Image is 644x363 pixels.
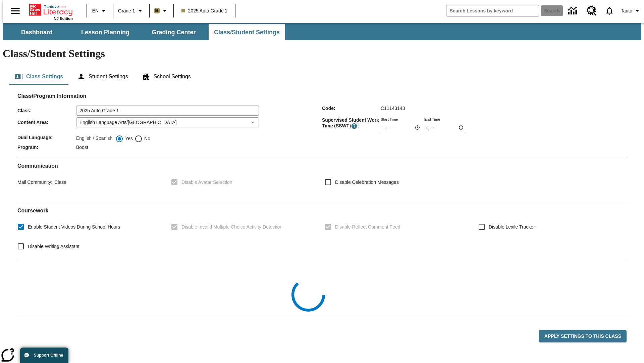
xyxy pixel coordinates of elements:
button: Student Settings [72,69,133,85]
button: Language: EN, Select a language [89,5,111,17]
span: Class [52,179,66,185]
span: No [143,135,150,142]
span: NJ Edition [54,16,73,21]
a: Data Center [564,2,583,20]
span: Grading Center [152,29,196,36]
span: Supervised Student Work Time (SSWT) : [322,117,381,129]
div: Communication [17,163,627,196]
div: Class/Program Information [17,99,627,152]
span: Disable Lexile Tracker [489,224,535,231]
button: Dashboard [3,24,70,40]
label: End Time [424,117,440,122]
label: English / Spanish [76,135,112,143]
button: Profile/Settings [618,5,644,17]
span: Enable Student Videos During School Hours [28,224,120,231]
div: Home [29,2,73,21]
a: Notifications [601,2,618,19]
button: Lesson Planning [72,24,139,40]
span: 2025 Auto Grade 1 [181,7,228,14]
span: Disable Invalid Multiple Choice Activity Detection [181,224,282,231]
div: English Language Arts/[GEOGRAPHIC_DATA] [76,117,259,127]
span: Disable Writing Assistant [28,243,79,250]
h2: Course work [17,207,627,214]
span: Lesson Planning [81,29,129,36]
label: Start Time [381,117,398,122]
span: Code : [322,106,381,111]
button: School Settings [137,69,196,85]
input: Class [76,106,259,116]
button: Class/Student Settings [209,24,285,40]
span: Disable Reflect Comment Feed [335,224,400,231]
button: Class Settings [9,69,68,85]
div: Class/Student Settings [9,69,635,85]
span: Tauto [621,7,632,14]
button: Boost Class color is light brown. Change class color [152,5,171,17]
h2: Class/Program Information [17,93,627,99]
span: Dual Language : [17,135,76,140]
span: C11143143 [381,106,405,111]
button: Support Offline [20,348,68,363]
span: Program : [17,145,76,150]
div: Coursework [17,207,627,253]
button: Open side menu [5,1,25,21]
h1: Class/Student Settings [3,47,641,60]
button: Grading Center [140,24,207,40]
button: Supervised Student Work Time is the timeframe when students can take LevelSet and when lessons ar... [351,123,358,129]
div: SubNavbar [3,23,641,40]
input: search field [446,5,539,16]
span: Yes [123,135,133,142]
span: Content Area : [17,120,76,125]
button: Apply Settings to this Class [539,330,627,342]
button: Grade: Grade 1, Select a grade [115,5,147,17]
span: Disable Celebration Messages [335,179,399,186]
a: Resource Center, Will open in new tab [583,2,601,20]
span: Class : [17,108,76,113]
span: Mail Community : [17,179,52,185]
span: Disable Avatar Selection [181,179,232,186]
span: Grade 1 [118,7,135,14]
span: EN [92,7,99,14]
span: Class/Student Settings [214,29,280,36]
span: Dashboard [21,29,53,36]
span: B [155,6,159,15]
span: Boost [76,145,88,150]
a: Home [29,3,73,16]
span: Support Offline [34,353,63,358]
div: SubNavbar [3,24,286,40]
div: Class Collections [17,265,627,312]
h2: Communication [17,163,627,169]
